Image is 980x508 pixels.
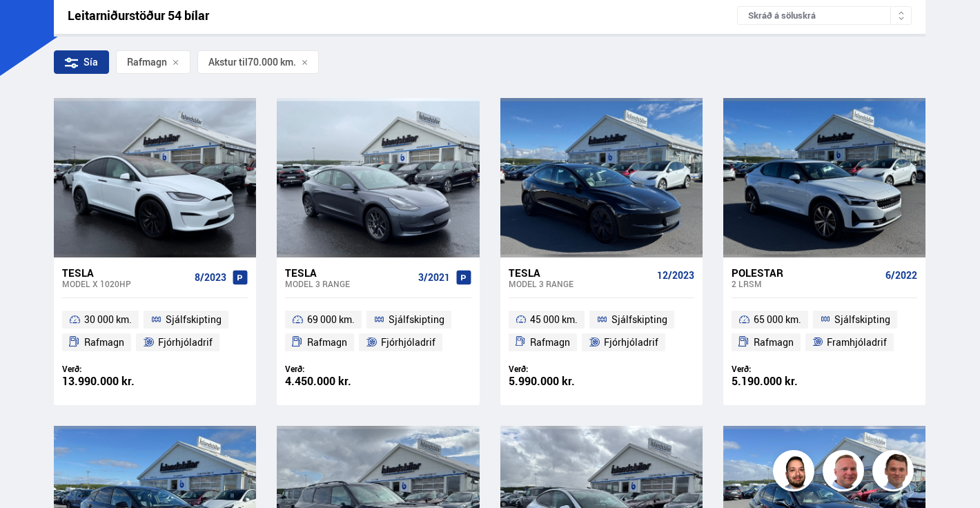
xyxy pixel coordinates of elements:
[604,334,658,351] span: Fjórhjóladrif
[418,272,450,283] span: 3/2021
[775,452,816,494] img: nhp88E3Fdnt1Opn2.png
[509,266,651,279] div: Tesla
[277,257,479,405] a: Tesla Model 3 RANGE 3/2021 69 000 km. Sjálfskipting Rafmagn Fjórhjóladrif Verð: 4.450.000 kr.
[611,311,667,328] span: Sjálfskipting
[723,257,925,405] a: Polestar 2 LRSM 6/2022 65 000 km. Sjálfskipting Rafmagn Framhjóladrif Verð: 5.190.000 kr.
[11,6,52,47] button: Opna LiveChat spjallviðmót
[195,272,226,283] span: 8/2023
[307,334,347,351] span: Rafmagn
[84,311,132,328] span: 30 000 km.
[166,311,222,328] span: Sjálfskipting
[732,375,825,387] div: 5.190.000 kr.
[54,257,256,405] a: Tesla Model X 1020HP 8/2023 30 000 km. Sjálfskipting Rafmagn Fjórhjóladrif Verð: 13.990.000 kr.
[827,334,887,351] span: Framhjóladrif
[530,311,578,328] span: 45 000 km.
[732,279,880,289] div: 2 LRSM
[62,279,189,289] div: Model X 1020HP
[834,311,890,328] span: Sjálfskipting
[285,375,378,387] div: 4.450.000 kr.
[530,334,570,351] span: Rafmagn
[825,452,866,494] img: siFngHWaQ9KaOqBr.png
[62,364,155,374] div: Verð:
[885,270,917,281] span: 6/2022
[754,334,794,351] span: Rafmagn
[248,57,296,68] span: 70.000 km.
[732,266,880,279] div: Polestar
[381,334,435,351] span: Fjórhjóladrif
[509,279,651,289] div: Model 3 RANGE
[208,57,248,68] span: Akstur til
[737,6,912,25] div: Skráð á söluskrá
[509,364,602,374] div: Verð:
[62,266,189,279] div: Tesla
[68,8,737,23] div: Leitarniðurstöður 54 bílar
[307,311,355,328] span: 69 000 km.
[657,270,694,281] span: 12/2023
[500,257,703,405] a: Tesla Model 3 RANGE 12/2023 45 000 km. Sjálfskipting Rafmagn Fjórhjóladrif Verð: 5.990.000 kr.
[285,279,412,289] div: Model 3 RANGE
[732,364,825,374] div: Verð:
[84,334,124,351] span: Rafmagn
[62,375,155,387] div: 13.990.000 kr.
[54,50,109,74] div: Sía
[285,364,378,374] div: Verð:
[874,452,916,494] img: FbJEzSuNWCJXmdc-.webp
[285,266,412,279] div: Tesla
[158,334,213,351] span: Fjórhjóladrif
[754,311,801,328] span: 65 000 km.
[127,57,167,68] span: Rafmagn
[509,375,602,387] div: 5.990.000 kr.
[389,311,444,328] span: Sjálfskipting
